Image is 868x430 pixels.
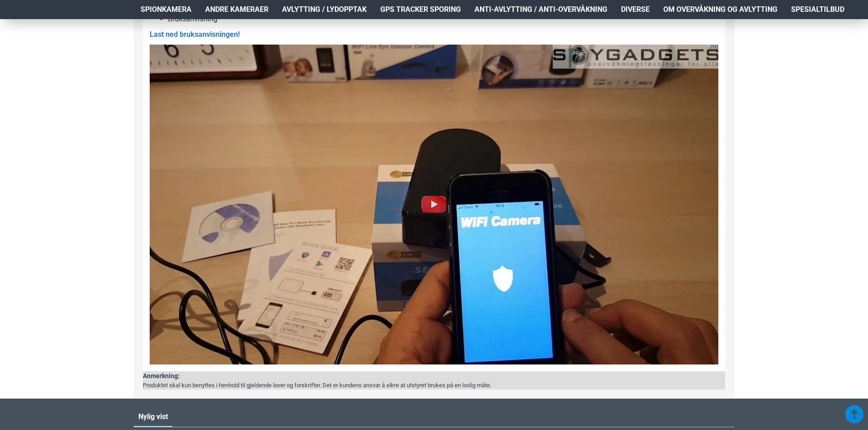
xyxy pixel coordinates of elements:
img: Play Video [419,190,449,219]
span: Anti-avlytting / Anti-overvåkning [474,4,607,15]
div: Produktet skal kun benyttes i henhold til gjeldende lover og forskrifter. Det er kundens ansvar å... [143,381,491,390]
span: Spesialtilbud [791,4,844,15]
span: GPS Tracker Sporing [380,4,461,15]
a: Last ned bruksanvisningen! [150,29,240,40]
span: Spionkamera [141,4,192,15]
span: Andre kameraer [205,4,268,15]
a: Nylig vist [134,408,172,426]
span: Avlytting / Lydopptak [282,4,367,15]
div: Anmerkning: [143,371,491,381]
img: thumbnail for youtube videoen til produktpresentasjon på skjult kamera med motorisert kameralinsen [150,45,718,364]
span: Om overvåkning og avlytting [663,4,777,15]
span: Diverse [621,4,650,15]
